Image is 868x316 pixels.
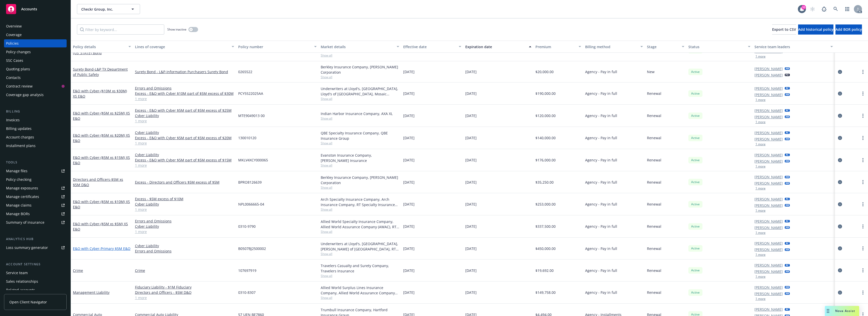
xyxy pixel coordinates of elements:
a: [PERSON_NAME] [754,307,783,312]
a: Quoting plans [4,65,67,73]
span: Active [690,70,700,74]
a: Manage certificates [4,193,67,201]
a: more [860,267,866,273]
span: Renewal [647,224,661,229]
span: [DATE] [403,180,415,185]
button: Stage [645,41,686,53]
a: circleInformation [837,113,843,119]
span: Add BOR policy [835,27,862,32]
a: more [860,179,866,185]
a: 1 more [135,295,234,300]
div: QBE Specialty Insurance Company, QBE Insurance Group [321,130,399,141]
a: Excess - E&O with Cyber $5M part of $5M excess of $20M [135,135,234,140]
div: Coverage [6,31,22,39]
div: Stage [647,44,679,49]
span: [DATE] [403,224,415,229]
span: [DATE] [465,113,477,118]
span: [DATE] [465,202,477,207]
a: Directors and Officers - $5M D&O [135,290,234,295]
a: Errors and Omissions [135,218,234,224]
div: SSC Cases [6,56,23,65]
span: Checkr Group, Inc. [81,7,125,12]
div: Travelers Casualty and Surety Company, Travelers Insurance [321,263,399,274]
a: E&O with Cyber [73,133,130,143]
a: Contract review [4,82,67,90]
span: Show all [321,116,399,121]
span: Show all [321,296,399,300]
a: Manage claims [4,201,67,209]
span: Renewal [647,113,661,118]
div: Expiration date [465,44,526,49]
span: - ($5M xs $10M) XS E&O [73,199,130,209]
span: Show all [321,185,399,190]
span: Active [690,224,700,229]
span: Renewal [647,157,661,163]
button: 1 more [755,297,766,300]
a: Surety Bond - L&P-Information Purchasers Surety Bond [135,69,234,74]
span: [DATE] [403,268,415,273]
span: Renewal [647,202,661,207]
span: PCY5522025AA [238,91,263,96]
span: [DATE] [465,246,477,251]
a: Overview [4,22,67,30]
span: Show all [321,53,399,58]
span: $176,000.00 [535,157,556,163]
span: Agency - Pay in full [585,157,617,163]
span: Renewal [647,135,661,140]
a: circleInformation [837,201,843,207]
a: circleInformation [837,179,843,185]
span: [DATE] [403,202,415,207]
div: Allied World Specialty Insurance Company, Allied World Assurance Company (AWAC), RT Specialty Ins... [321,219,399,229]
a: Report a Bug [819,4,829,14]
a: circleInformation [837,267,843,273]
a: [PERSON_NAME] [754,241,783,246]
span: Agency - Pay in full [585,246,617,251]
a: [PERSON_NAME] [754,269,783,274]
div: Billing method [585,44,638,49]
a: Cyber Liability [135,113,234,118]
a: [PERSON_NAME] [754,263,783,268]
span: [DATE] [465,135,477,140]
a: [PERSON_NAME] [754,152,783,158]
a: Directors and Officers [73,177,123,187]
span: - ($5M xs $5M) XS E&O [73,221,128,232]
a: [PERSON_NAME] [754,92,783,97]
span: $450,000.00 [535,246,556,251]
a: Sales relationships [4,277,67,285]
button: 1 more [755,275,766,278]
span: Renewal [647,268,661,273]
span: [DATE] [403,157,415,163]
button: Checkr Group, Inc. [77,4,140,14]
a: Service team [4,269,67,277]
div: Policies [6,39,19,47]
div: Policy changes [6,48,31,56]
div: Lines of coverage [135,44,229,49]
span: Show all [321,75,399,79]
button: 1 more [755,209,766,212]
span: $35,250.00 [535,180,554,185]
button: 1 more [755,253,766,256]
span: Show all [321,141,399,145]
a: [PERSON_NAME] [754,114,783,120]
div: Policy checking [6,176,32,184]
span: Active [690,180,700,184]
span: Agency - Pay in full [585,91,617,96]
button: Add BOR policy [835,24,862,35]
div: Premium [535,44,575,49]
span: $149,758.00 [535,290,556,295]
a: E&O with Cyber [73,221,128,232]
span: [DATE] [465,224,477,229]
a: Excess - $5M excess of $10M [135,196,234,202]
div: Manage files [6,167,28,175]
span: Agency - Pay in full [585,69,617,74]
span: - ($5M xs $15M) XS E&O [73,155,130,165]
button: Lines of coverage [133,41,236,53]
div: Status [688,44,745,49]
div: 33 [801,5,806,10]
a: Start snowing [807,4,818,14]
a: Account charges [4,133,67,141]
span: $190,000.00 [535,91,556,96]
div: Allied World Surplus Lines Insurance Company, Allied World Assurance Company (AWAC), RT Specialty... [321,285,399,296]
a: E&O with Cyber [73,155,130,165]
a: Fiduciary Liability - $1M Fiduciary [135,284,234,290]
